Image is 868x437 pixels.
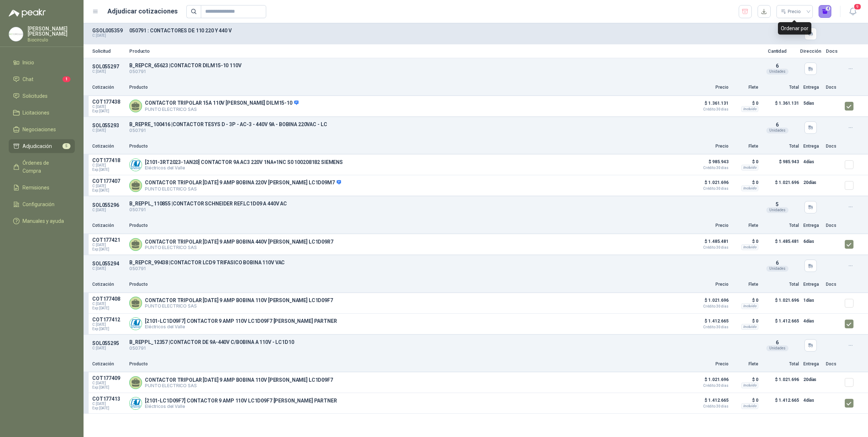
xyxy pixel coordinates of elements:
[92,361,125,368] p: Cotización
[130,159,142,171] img: Company Logo
[766,128,788,133] div: Unidades
[92,381,125,385] span: C: [DATE]
[692,361,729,368] p: Precio
[92,346,125,350] p: C: [DATE]
[776,122,779,128] span: 6
[9,106,75,120] a: Licitaciones
[733,317,758,325] p: $ 0
[776,260,779,266] span: 6
[145,303,333,309] p: PUNTO ELECTRICO SAS
[129,28,755,33] p: 050791 : CONTACTORES DE 110 220 Y 440 V
[741,244,758,250] div: Incluido
[803,157,822,166] p: 4 días
[92,163,125,168] span: C: [DATE]
[692,108,729,111] span: Crédito 30 días
[145,377,333,383] p: CONTACTOR TRIPOLAR [DATE] 9 AMP BOBINA 110V [PERSON_NAME] LC1D09F7
[692,99,729,111] p: $ 1.361.131
[692,384,729,388] span: Crédito 30 días
[766,345,788,351] div: Unidades
[692,143,729,150] p: Precio
[733,375,758,384] p: $ 0
[23,142,52,150] span: Adjudicación
[92,317,125,322] p: COT177412
[92,184,125,188] span: C: [DATE]
[741,165,758,171] div: Incluido
[803,375,822,384] p: 20 días
[692,157,729,170] p: $ 985.943
[692,317,729,329] p: $ 1.412.665
[776,340,779,345] span: 6
[733,396,758,405] p: $ 0
[9,72,75,86] a: Chat1
[92,237,125,243] p: COT177421
[692,222,729,229] p: Precio
[733,157,758,166] p: $ 0
[145,404,337,409] p: Eléctricos del Valle
[733,178,758,187] p: $ 0
[92,402,125,406] span: C: [DATE]
[741,382,758,388] div: Incluido
[129,121,755,127] p: B_REPRE_100416 | CONTACTOR TESYS D - 3P - AC-3 - 440V 9A - BOBINA 220VAC - LC
[763,143,799,150] p: Total
[129,260,755,265] p: B_REPCR_99438 | CONTACTOR LCD9 TRIFASICO BOBINA 110V VAC
[803,361,822,368] p: Entrega
[800,49,822,53] p: Dirección
[129,127,755,134] p: 050791
[92,99,125,105] p: COT177438
[733,296,758,305] p: $ 0
[9,56,75,69] a: Inicio
[129,281,688,288] p: Producto
[92,266,125,271] p: C: [DATE]
[733,143,758,150] p: Flete
[803,222,822,229] p: Entrega
[108,6,178,16] h1: Adjudicar cotizaciones
[692,375,729,388] p: $ 1.021.696
[129,68,755,75] p: 050791
[23,92,48,100] span: Solicitudes
[803,296,822,305] p: 1 días
[9,181,75,195] a: Remisiones
[92,261,125,266] p: SOL055294
[23,159,68,175] span: Órdenes de Compra
[9,9,46,17] img: Logo peakr
[92,322,125,327] span: C: [DATE]
[28,26,75,36] p: [PERSON_NAME] [PERSON_NAME]
[826,281,840,288] p: Docs
[92,143,125,150] p: Cotización
[763,375,799,390] p: $ 1.021.696
[145,107,299,112] p: PUNTO ELECTRICO SAS
[23,75,33,83] span: Chat
[766,266,788,272] div: Unidades
[92,33,125,38] p: C: [DATE]
[92,306,125,310] span: Exp: [DATE]
[9,139,75,153] a: Adjudicación5
[145,245,333,250] p: PUNTO ELECTRICO SAS
[733,237,758,246] p: $ 0
[129,84,688,91] p: Producto
[129,207,755,213] p: 050791
[92,396,125,402] p: COT177413
[145,383,333,388] p: PUNTO ELECTRICO SAS
[130,318,142,330] img: Company Logo
[92,243,125,247] span: C: [DATE]
[145,186,341,192] p: PUNTO ELECTRICO SAS
[846,5,859,18] button: 9
[826,84,840,91] p: Docs
[23,200,54,208] span: Configuración
[763,317,799,331] p: $ 1.412.665
[62,76,70,82] span: 1
[763,396,799,410] p: $ 1.412.665
[92,64,125,69] p: SOL055297
[23,59,34,67] span: Inicio
[62,143,70,149] span: 5
[763,296,799,310] p: $ 1.021.696
[92,281,125,288] p: Cotización
[92,69,125,74] p: C: [DATE]
[692,396,729,408] p: $ 1.412.665
[92,385,125,390] span: Exp: [DATE]
[129,201,755,207] p: B_REPPL_110855 | CONTACTOR SCHNEIDER REF.LC1D09 A 440V AC
[92,302,125,306] span: C: [DATE]
[763,178,799,193] p: $ 1.021.696
[129,265,755,272] p: 050791
[92,202,125,208] p: SOL055296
